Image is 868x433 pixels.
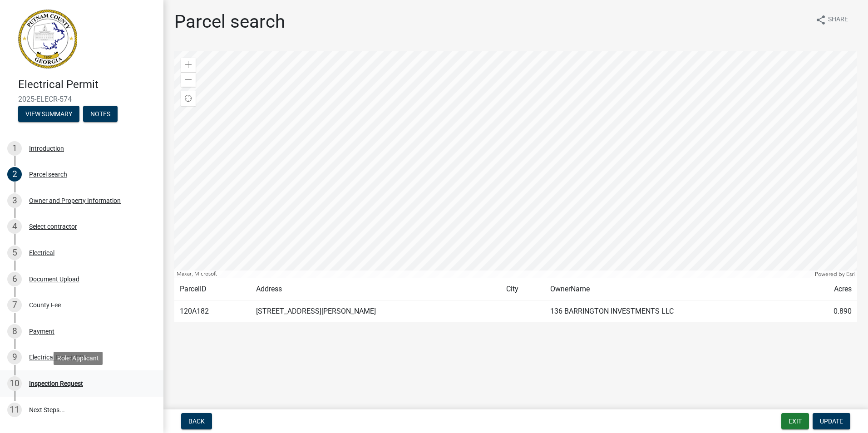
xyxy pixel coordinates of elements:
div: 3 [7,193,22,208]
h4: Electrical Permit [18,78,156,91]
div: 6 [7,272,22,286]
div: Select contractor [29,223,77,230]
div: Electrical Permit PDF [29,354,88,360]
div: 2 [7,167,22,182]
button: Update [813,413,850,429]
td: 136 BARRINGTON INVESTMENTS LLC [545,300,802,323]
button: Exit [781,413,809,429]
div: 8 [7,324,22,339]
div: County Fee [29,302,61,308]
div: 1 [7,141,22,156]
div: Document Upload [29,276,79,282]
span: 2025-ELECR-574 [18,95,145,103]
wm-modal-confirm: Summary [18,111,79,118]
div: Role: Applicant [54,352,103,365]
td: OwnerName [545,278,802,300]
div: Inspection Request [29,380,83,387]
button: Back [181,413,212,429]
div: 4 [7,219,22,234]
td: Acres [802,278,857,300]
td: 0.890 [802,300,857,323]
span: Share [828,15,848,25]
div: Powered by [813,271,857,278]
span: Update [820,418,843,425]
div: 9 [7,350,22,364]
td: ParcelID [174,278,251,300]
td: 120A182 [174,300,251,323]
div: Parcel search [29,171,67,177]
div: Zoom in [181,58,196,72]
div: Find my location [181,91,196,106]
div: Zoom out [181,72,196,87]
div: Owner and Property Information [29,197,121,204]
div: Maxar, Microsoft [174,271,813,278]
button: shareShare [808,11,855,29]
img: Putnam County, Georgia [18,10,77,69]
div: 11 [7,403,22,417]
div: 7 [7,298,22,312]
div: Electrical [29,250,54,256]
i: share [815,15,826,25]
div: Payment [29,328,54,335]
wm-modal-confirm: Notes [83,111,118,118]
td: Address [251,278,500,300]
a: Esri [846,271,855,277]
div: Introduction [29,145,64,152]
button: View Summary [18,106,79,122]
button: Notes [83,106,118,122]
td: [STREET_ADDRESS][PERSON_NAME] [251,300,500,323]
td: City [501,278,545,300]
div: 10 [7,376,22,391]
div: 5 [7,246,22,260]
span: Back [188,418,205,425]
h1: Parcel search [174,11,285,33]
